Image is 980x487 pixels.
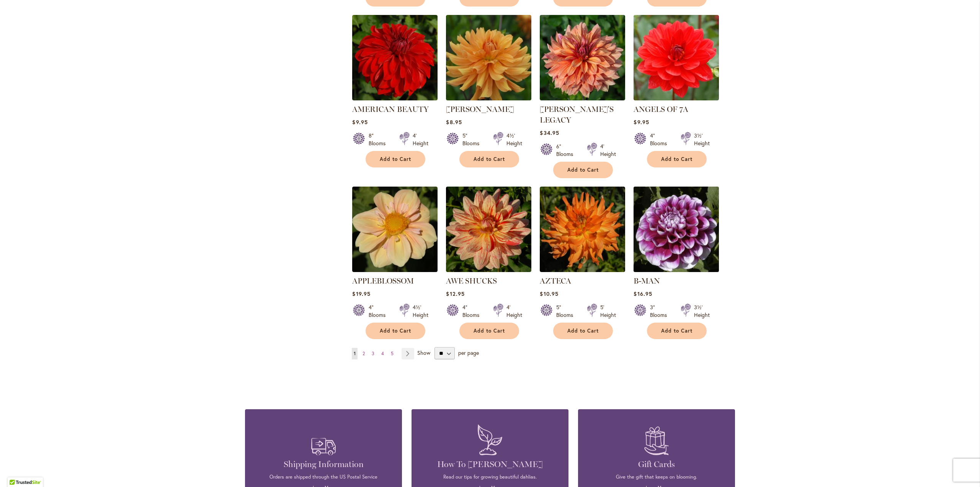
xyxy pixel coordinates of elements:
p: Give the gift that keeps on blooming. [590,474,724,480]
div: 4' Height [600,143,616,158]
a: B-MAN [634,266,719,274]
a: Andy's Legacy [540,95,625,102]
a: AWE SHUCKS [446,266,531,274]
span: Add to Cart [661,328,693,334]
div: 5" Blooms [556,303,578,319]
span: $12.95 [446,290,464,297]
a: 3 [370,348,376,359]
button: Add to Cart [366,151,425,167]
div: 4½' Height [506,132,522,147]
a: 2 [361,348,367,359]
span: 4 [381,351,384,356]
span: Add to Cart [474,328,505,334]
a: [PERSON_NAME]'S LEGACY [540,105,614,125]
span: Add to Cart [380,156,411,162]
div: 4" Blooms [369,303,390,319]
p: Read our tips for growing beautiful dahlias. [423,474,557,480]
div: 4" Blooms [650,132,671,147]
a: AMERICAN BEAUTY [352,105,429,114]
span: $8.95 [446,118,462,126]
div: 4½' Height [413,303,428,319]
span: 2 [363,351,365,356]
img: ANGELS OF 7A [634,15,719,100]
img: APPLEBLOSSOM [352,187,438,272]
iframe: Launch Accessibility Center [6,460,27,481]
a: AMERICAN BEAUTY [352,95,438,102]
span: 3 [372,351,374,356]
div: 5' Height [600,303,616,319]
span: Add to Cart [567,328,599,334]
span: 1 [354,351,356,356]
h4: Gift Cards [590,459,724,470]
button: Add to Cart [459,151,519,167]
a: 4 [379,348,386,359]
span: per page [458,349,479,356]
button: Add to Cart [647,323,707,339]
span: Show [417,349,430,356]
button: Add to Cart [553,162,613,178]
button: Add to Cart [647,151,707,167]
a: AWE SHUCKS [446,276,497,285]
span: $9.95 [634,118,649,126]
div: 3½' Height [694,303,710,319]
h4: Shipping Information [256,459,390,470]
div: 6" Blooms [556,143,578,158]
a: AZTECA [540,276,571,285]
a: APPLEBLOSSOM [352,276,414,285]
div: 3" Blooms [650,303,671,319]
img: B-MAN [632,185,721,274]
button: Add to Cart [459,323,519,339]
a: B-MAN [634,276,660,285]
a: AZTECA [540,266,625,274]
span: Add to Cart [661,156,693,162]
span: $19.95 [352,290,370,297]
img: AMERICAN BEAUTY [352,15,438,100]
a: APPLEBLOSSOM [352,266,438,274]
span: $34.95 [540,129,559,136]
span: $10.95 [540,290,558,297]
span: Add to Cart [474,156,505,162]
span: $16.95 [634,290,652,297]
span: 5 [391,351,394,356]
div: 5" Blooms [462,132,484,147]
div: 3½' Height [694,132,710,147]
a: [PERSON_NAME] [446,105,514,114]
img: Andy's Legacy [540,15,625,100]
span: $9.95 [352,118,367,126]
a: ANGELS OF 7A [634,95,719,102]
h4: How To [PERSON_NAME] [423,459,557,470]
div: 4" Blooms [462,303,484,319]
a: ANDREW CHARLES [446,95,531,102]
span: Add to Cart [380,328,411,334]
img: AWE SHUCKS [446,187,531,272]
button: Add to Cart [553,323,613,339]
img: ANDREW CHARLES [446,15,531,100]
div: 4' Height [506,303,522,319]
div: 4' Height [413,132,428,147]
a: ANGELS OF 7A [634,105,688,114]
span: Add to Cart [567,167,599,173]
a: 5 [389,348,395,359]
img: AZTECA [540,187,625,272]
button: Add to Cart [366,323,425,339]
div: 8" Blooms [369,132,390,147]
p: Orders are shipped through the US Postal Service [256,474,390,480]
